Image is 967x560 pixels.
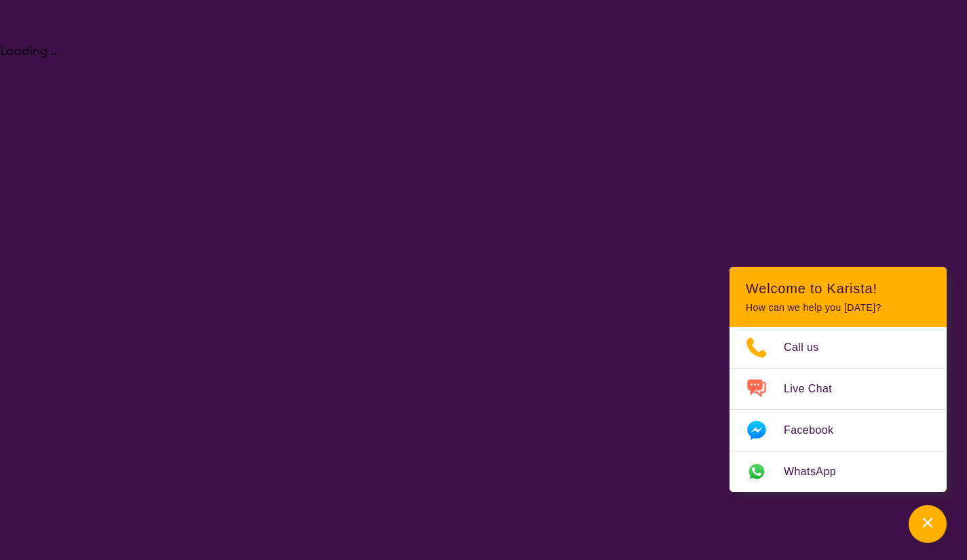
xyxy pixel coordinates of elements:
[784,379,848,399] span: Live Chat
[746,302,930,314] p: How can we help you [DATE]?
[784,462,852,482] span: WhatsApp
[729,327,947,492] ul: Choose channel
[784,420,850,441] span: Facebook
[909,505,947,543] button: Channel Menu
[729,451,947,492] a: Web link opens in a new tab.
[729,267,947,492] div: Channel Menu
[746,280,930,297] h2: Welcome to Karista!
[784,337,835,358] span: Call us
